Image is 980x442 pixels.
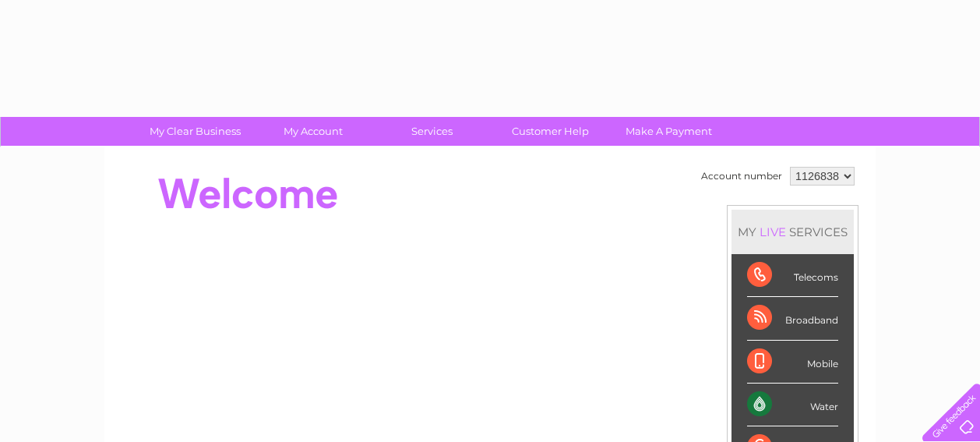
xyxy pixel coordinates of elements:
[747,384,838,426] div: Water
[486,117,615,146] a: Customer Help
[747,254,838,297] div: Telecoms
[131,117,259,146] a: My Clear Business
[368,117,496,146] a: Services
[697,163,786,189] td: Account number
[249,117,378,146] a: My Account
[747,341,838,384] div: Mobile
[747,297,838,340] div: Broadband
[756,225,789,239] div: LIVE
[731,210,854,254] div: MY SERVICES
[605,117,733,146] a: Make A Payment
